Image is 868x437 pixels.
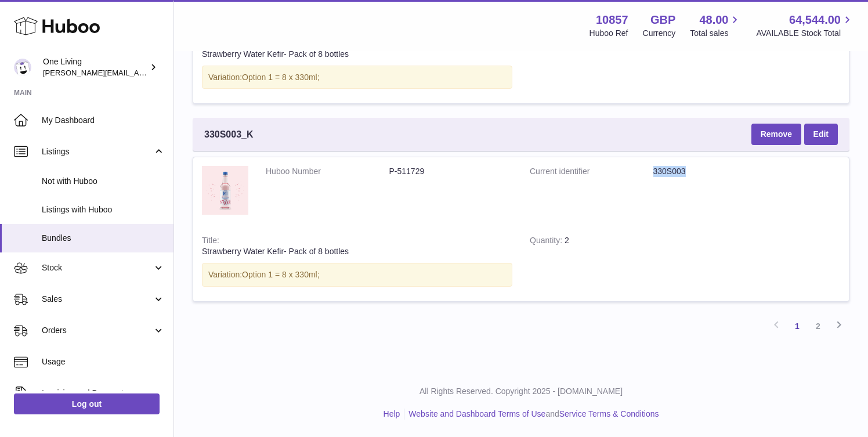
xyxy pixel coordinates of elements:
dd: 330S003 [653,166,777,177]
span: Not with Huboo [42,176,165,187]
td: 2 [521,226,639,301]
span: Usage [42,356,165,367]
a: Service Terms & Conditions [559,409,659,418]
div: Variation: [202,263,512,287]
span: Option 1 = 8 x 330ml; [242,73,319,82]
span: Stock [42,262,153,273]
span: Listings [42,146,153,157]
li: and [404,409,659,420]
div: Huboo Ref [589,28,628,39]
div: Strawberry Water Kefir- Pack of 8 bottles [202,49,512,60]
a: 64,544.00 AVAILABLE Stock Total [756,12,854,39]
span: Bundles [42,233,165,244]
img: Strawberry Water Kefir- Pack of 8 bottles [202,166,248,215]
strong: Title [202,236,219,248]
span: [PERSON_NAME][EMAIL_ADDRESS][DOMAIN_NAME] [43,68,233,77]
dt: Current identifier [530,166,653,177]
span: Listings with Huboo [42,204,165,215]
span: 48.00 [699,12,728,28]
a: Website and Dashboard Terms of Use [408,409,545,418]
div: One Living [43,56,147,78]
div: Currency [643,28,676,39]
dt: Huboo Number [266,166,389,177]
span: 64,544.00 [789,12,841,28]
button: Remove [751,124,801,145]
strong: 10857 [596,12,628,28]
img: Jessica@oneliving.com [14,59,31,76]
span: Sales [42,294,153,305]
div: Strawberry Water Kefir- Pack of 8 bottles [202,246,512,257]
a: 1 [787,316,808,337]
strong: Quantity [530,236,565,248]
td: 1 [521,29,639,104]
span: 330S003_K [204,128,254,141]
span: Invoicing and Payments [42,388,153,399]
span: Option 1 = 8 x 330ml; [242,270,319,279]
a: Help [384,409,400,418]
strong: GBP [650,12,675,28]
div: Variation: [202,66,512,89]
span: AVAILABLE Stock Total [756,28,854,39]
span: My Dashboard [42,115,165,126]
dd: P-511729 [389,166,513,177]
span: Orders [42,325,153,336]
a: Log out [14,393,160,414]
a: 48.00 Total sales [690,12,742,39]
p: All Rights Reserved. Copyright 2025 - [DOMAIN_NAME] [183,386,859,397]
span: Total sales [690,28,742,39]
a: 2 [808,316,829,337]
a: Edit [804,124,838,145]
